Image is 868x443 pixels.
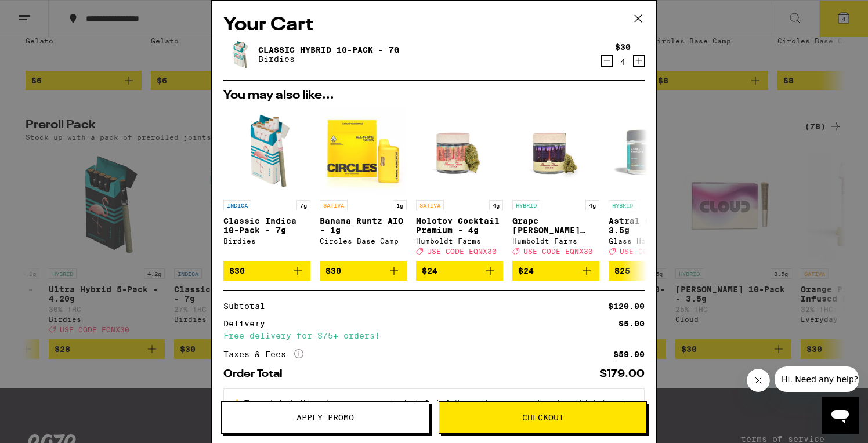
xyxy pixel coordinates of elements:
div: 4 [615,57,631,67]
p: 4g [489,200,503,210]
p: Classic Indica 10-Pack - 7g [223,216,310,235]
h2: Your Cart [223,12,645,38]
span: Apply Promo [296,413,354,422]
img: Classic Hybrid 10-Pack - 7g [223,38,256,71]
span: $30 [325,266,341,275]
button: Add to bag [320,261,407,281]
span: USE CODE EQNX30 [523,248,593,255]
a: Open page for Grape Runtz Premium - 4g from Humboldt Farms [512,107,599,261]
img: Circles Base Camp - Banana Runtz AIO - 1g [320,107,407,194]
span: USE CODE EQNX30 [620,248,689,255]
div: Taxes & Fees [223,349,303,360]
iframe: Close message [747,369,770,392]
h2: You may also like... [223,90,645,101]
a: Open page for Astral Cookies - 3.5g from Glass House [609,107,696,261]
button: Add to bag [609,261,696,281]
div: Birdies [223,237,310,245]
span: $24 [422,266,437,275]
span: The products in this order can expose you to chemicals including marijuana or cannabis smoke, whi... [233,398,631,419]
a: Open page for Classic Indica 10-Pack - 7g from Birdies [223,107,310,261]
button: Add to bag [223,261,310,281]
div: Circles Base Camp [320,237,407,245]
button: Checkout [439,401,647,434]
a: Open page for Molotov Cocktail Premium - 4g from Humboldt Farms [416,107,503,261]
p: 4g [585,200,599,210]
img: Humboldt Farms - Molotov Cocktail Premium - 4g [416,107,503,194]
span: $24 [518,266,534,275]
p: Molotov Cocktail Premium - 4g [416,216,503,235]
p: SATIVA [320,200,348,210]
iframe: Button to launch messaging window [822,397,859,434]
button: Increment [633,55,645,67]
img: Glass House - Astral Cookies - 3.5g [609,107,696,194]
span: ⚠️ [233,398,244,405]
div: $5.00 [619,319,645,328]
p: SATIVA [416,200,444,210]
div: Subtotal [223,302,273,310]
a: Open page for Banana Runtz AIO - 1g from Circles Base Camp [320,107,407,261]
div: $120.00 [608,302,645,310]
div: Humboldt Farms [416,237,503,245]
div: Order Total [223,369,291,379]
p: Grape [PERSON_NAME] Premium - 4g [512,216,599,235]
a: Classic Hybrid 10-Pack - 7g [258,45,399,55]
div: Glass House [609,237,696,245]
p: HYBRID [609,200,636,210]
button: Add to bag [416,261,503,281]
div: $59.00 [613,350,645,358]
img: Birdies - Classic Indica 10-Pack - 7g [223,107,310,194]
span: $25 [614,266,630,275]
iframe: Message from company [775,366,859,392]
p: Astral Cookies - 3.5g [609,216,696,235]
img: Humboldt Farms - Grape Runtz Premium - 4g [512,107,599,194]
p: HYBRID [512,200,540,210]
p: Birdies [258,55,399,64]
div: Humboldt Farms [512,237,599,245]
p: 1g [393,200,407,210]
div: $179.00 [599,369,645,379]
div: $30 [615,42,631,52]
p: Banana Runtz AIO - 1g [320,216,407,235]
div: Delivery [223,319,273,328]
button: Decrement [601,55,613,67]
button: Apply Promo [221,401,429,434]
span: $30 [229,266,245,275]
span: USE CODE EQNX30 [427,248,497,255]
button: Add to bag [512,261,599,281]
p: 7g [296,200,310,210]
div: Free delivery for $75+ orders! [223,332,645,340]
span: Checkout [522,413,564,422]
